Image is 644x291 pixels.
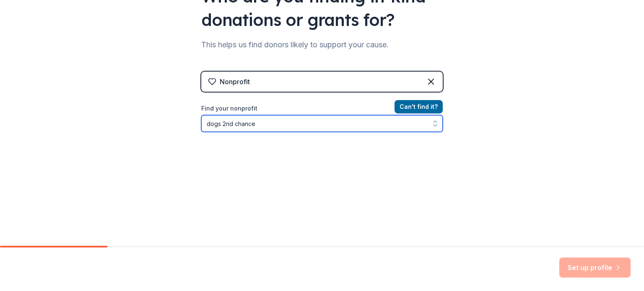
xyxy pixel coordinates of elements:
[201,38,443,52] div: This helps us find donors likely to support your cause.
[395,100,443,113] button: Can't find it?
[201,115,443,132] input: Search by name, EIN, or city
[201,103,443,113] label: Find your nonprofit
[220,77,250,87] div: Nonprofit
